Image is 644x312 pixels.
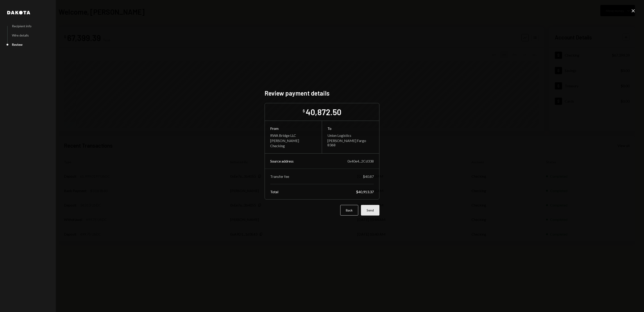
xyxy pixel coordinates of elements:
[306,107,341,117] div: 40,872.50
[270,190,278,194] div: Total
[12,43,23,46] div: Review
[327,138,374,147] div: [PERSON_NAME] Fargo 8368
[361,205,379,216] button: Send
[270,133,316,138] div: RWA Bridge LLC
[303,109,305,113] div: $
[270,126,316,131] div: From
[270,138,316,143] div: [PERSON_NAME]
[363,174,374,179] div: $40.87
[347,159,374,163] div: 0x40e4...2Cd338
[327,133,374,138] div: Union Logistics
[12,24,32,28] div: Recipient info
[270,144,316,148] div: Checking
[270,174,289,179] div: Transfer fee
[270,159,294,163] div: Source address
[265,89,379,98] h2: Review payment details
[12,33,29,37] div: Wire details
[327,126,374,131] div: To
[340,205,358,216] button: Back
[356,190,374,194] div: $40,913.37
